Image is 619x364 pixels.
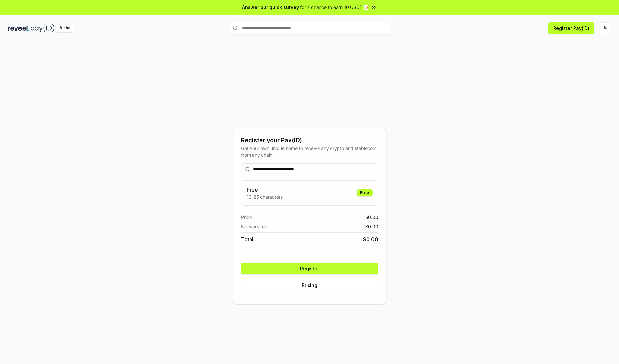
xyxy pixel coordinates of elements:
[548,22,594,34] button: Register Pay(ID)
[241,235,253,243] span: Total
[241,223,267,230] span: Network fee
[8,24,29,32] img: reveel_dark
[241,263,378,274] button: Register
[56,24,74,32] div: Alpha
[241,280,378,291] button: Pricing
[365,223,378,230] span: $ 0.00
[247,193,283,200] p: 13-25 characters
[300,4,369,11] span: for a chance to earn 10 USDT 📝
[241,145,378,158] div: Get your own unique name to receive any crypto and stablecoin, from any chain
[247,186,283,193] h3: Free
[241,136,378,145] div: Register your Pay(ID)
[357,189,373,196] div: Free
[242,4,299,11] span: Answer our quick survey
[31,24,54,32] img: pay_id
[241,214,252,221] span: Price
[363,235,378,243] span: $ 0.00
[365,214,378,221] span: $ 0.00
